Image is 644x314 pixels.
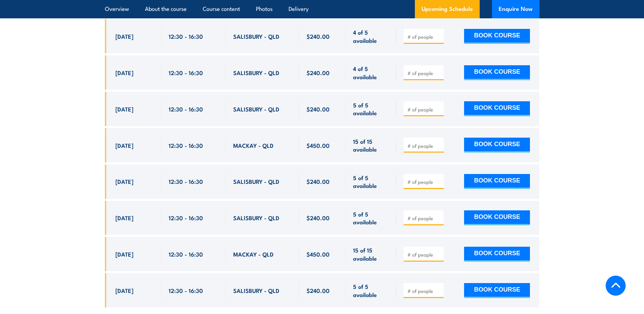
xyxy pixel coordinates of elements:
[353,210,389,226] span: 5 of 5 available
[169,69,203,76] span: 12:30 - 16:30
[464,210,530,225] button: BOOK COURSE
[407,70,441,76] input: # of people
[233,177,279,185] span: SALISBURY - QLD
[353,28,389,44] span: 4 of 5 available
[464,247,530,262] button: BOOK COURSE
[407,178,441,185] input: # of people
[169,250,203,258] span: 12:30 - 16:30
[169,32,203,40] span: 12:30 - 16:30
[464,174,530,189] button: BOOK COURSE
[233,69,279,76] span: SALISBURY - QLD
[307,177,330,185] span: $240.00
[115,177,133,185] span: [DATE]
[115,32,133,40] span: [DATE]
[353,282,389,298] span: 5 of 5 available
[115,250,133,258] span: [DATE]
[307,141,330,149] span: $450.00
[407,251,441,258] input: # of people
[115,141,133,149] span: [DATE]
[307,286,330,294] span: $240.00
[407,33,441,40] input: # of people
[353,174,389,190] span: 5 of 5 available
[307,69,330,76] span: $240.00
[233,105,279,113] span: SALISBURY - QLD
[169,214,203,222] span: 12:30 - 16:30
[233,214,279,222] span: SALISBURY - QLD
[169,105,203,113] span: 12:30 - 16:30
[353,101,389,117] span: 5 of 5 available
[115,286,133,294] span: [DATE]
[115,69,133,76] span: [DATE]
[407,106,441,113] input: # of people
[464,29,530,44] button: BOOK COURSE
[307,32,330,40] span: $240.00
[353,137,389,153] span: 15 of 15 available
[407,287,441,294] input: # of people
[464,65,530,80] button: BOOK COURSE
[307,214,330,222] span: $240.00
[233,141,274,149] span: MACKAY - QLD
[169,286,203,294] span: 12:30 - 16:30
[169,141,203,149] span: 12:30 - 16:30
[464,283,530,298] button: BOOK COURSE
[233,286,279,294] span: SALISBURY - QLD
[353,65,389,81] span: 4 of 5 available
[407,215,441,222] input: # of people
[464,101,530,116] button: BOOK COURSE
[115,214,133,222] span: [DATE]
[464,138,530,153] button: BOOK COURSE
[115,105,133,113] span: [DATE]
[169,177,203,185] span: 12:30 - 16:30
[353,246,389,262] span: 15 of 15 available
[233,32,279,40] span: SALISBURY - QLD
[307,105,330,113] span: $240.00
[233,250,274,258] span: MACKAY - QLD
[407,142,441,149] input: # of people
[307,250,330,258] span: $450.00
